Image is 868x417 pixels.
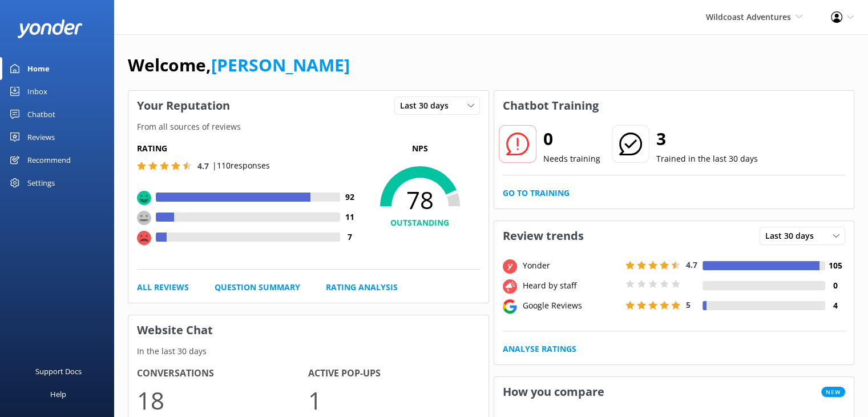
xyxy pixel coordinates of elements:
[825,299,845,312] h4: 4
[326,281,398,294] a: Rating Analysis
[340,191,360,203] h4: 92
[27,103,55,126] div: Chatbot
[520,299,623,312] div: Google Reviews
[128,121,488,133] p: From all sources of reviews
[17,19,83,38] img: yonder-white-logo.png
[211,53,350,77] a: [PERSON_NAME]
[520,259,623,272] div: Yonder
[706,11,791,22] span: Wildcoast Adventures
[27,80,47,103] div: Inbox
[825,259,845,272] h4: 105
[494,91,607,121] h3: Chatbot Training
[128,315,488,345] h3: Website Chat
[128,345,488,358] p: In the last 30 days
[520,279,623,292] div: Heard by staff
[197,161,209,171] span: 4.7
[503,187,570,199] a: Go to Training
[494,221,592,251] h3: Review trends
[215,281,300,294] a: Question Summary
[308,366,479,381] h4: Active Pop-ups
[656,125,758,153] h2: 3
[137,281,189,294] a: All Reviews
[503,343,576,355] a: Analyse Ratings
[50,383,66,406] div: Help
[360,142,480,155] p: NPS
[360,186,480,214] span: 78
[128,91,239,121] h3: Your Reputation
[137,142,360,155] h5: Rating
[686,259,697,270] span: 4.7
[825,279,845,292] h4: 0
[27,149,71,171] div: Recommend
[128,51,350,79] h1: Welcome,
[27,171,55,194] div: Settings
[494,377,613,407] h3: How you compare
[360,216,480,229] h4: OUTSTANDING
[821,387,845,397] span: New
[35,360,82,383] div: Support Docs
[212,159,270,172] p: | 110 responses
[27,126,55,149] div: Reviews
[543,153,600,165] p: Needs training
[686,299,691,310] span: 5
[656,153,758,165] p: Trained in the last 30 days
[543,125,600,153] h2: 0
[137,366,308,381] h4: Conversations
[340,211,360,223] h4: 11
[400,99,455,112] span: Last 30 days
[340,231,360,243] h4: 7
[27,57,50,80] div: Home
[765,230,821,242] span: Last 30 days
